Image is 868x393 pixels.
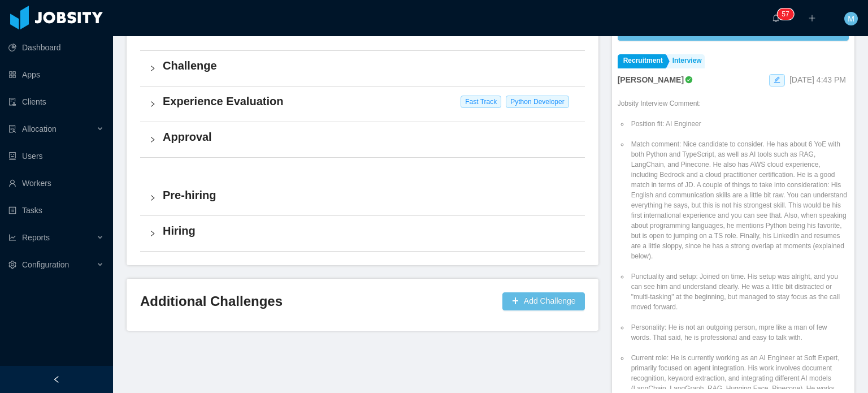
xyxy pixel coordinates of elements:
[629,322,849,343] li: Personality: He is not an outgoing person, mpre like a man of few words. That said, he is profess...
[629,139,849,261] li: Match comment: Nice candidate to consider. He has about 6 YoE with both Python and TypeScript, as...
[163,223,576,239] h4: Hiring
[8,199,104,222] a: icon: profileTasks
[22,233,50,242] span: Reports
[629,119,849,129] li: Position fit: AI Engineer
[8,36,104,59] a: icon: pie-chartDashboard
[502,292,585,310] button: icon: plusAdd Challenge
[618,54,666,68] a: Recruitment
[629,271,849,312] li: Punctuality and setup: Joined on time. His setup was alright, and you can see him and understand ...
[618,75,684,84] strong: [PERSON_NAME]
[22,124,57,133] span: Allocation
[789,75,846,84] span: [DATE] 4:43 PM
[149,136,156,143] i: icon: right
[777,8,793,20] sup: 57
[8,63,104,86] a: icon: appstoreApps
[8,234,16,241] i: icon: line-chart
[140,292,498,310] h3: Additional Challenges
[140,87,585,122] div: icon: rightExperience Evaluation
[774,76,780,83] i: icon: edit
[848,12,854,25] span: M
[22,260,69,269] span: Configuration
[808,14,816,22] i: icon: plus
[140,216,585,251] div: icon: rightHiring
[140,180,585,215] div: icon: rightPre-hiring
[782,8,785,20] p: 5
[772,14,780,22] i: icon: bell
[149,230,156,237] i: icon: right
[163,187,576,203] h4: Pre-hiring
[163,93,576,109] h4: Experience Evaluation
[163,58,576,74] h4: Challenge
[8,172,104,195] a: icon: userWorkers
[785,8,789,20] p: 7
[8,145,104,167] a: icon: robotUsers
[163,129,576,145] h4: Approval
[506,96,568,108] span: Python Developer
[149,101,156,107] i: icon: right
[140,122,585,157] div: icon: rightApproval
[149,65,156,72] i: icon: right
[140,51,585,86] div: icon: rightChallenge
[8,90,104,113] a: icon: auditClients
[461,96,501,108] span: Fast Track
[149,195,156,201] i: icon: right
[667,54,705,68] a: Interview
[8,125,16,133] i: icon: solution
[8,261,16,269] i: icon: setting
